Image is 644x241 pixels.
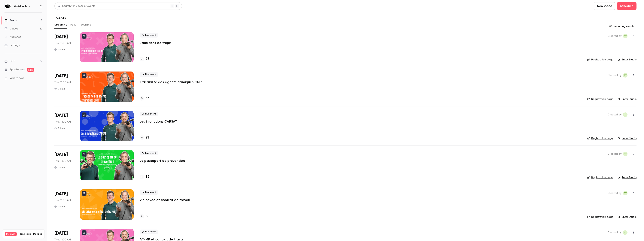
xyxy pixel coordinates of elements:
span: Thu, 11:00 AM [54,41,71,45]
a: Registration page [587,97,613,101]
span: Pauline TERRIEN [623,112,627,117]
button: Upcoming [54,22,67,28]
div: 30 min [54,87,65,90]
button: Recurring events [607,23,636,29]
span: [DATE] [54,191,68,197]
a: Manage [33,233,42,236]
div: Nov 27 Thu, 11:00 AM (Europe/Paris) [54,189,74,219]
a: Registration page [587,176,613,179]
span: Created by [608,34,621,38]
span: new [27,68,34,72]
div: Nov 6 Thu, 11:00 AM (Europe/Paris) [54,111,74,141]
h4: 33 [146,96,149,101]
a: L'accident de trajet [140,41,172,45]
div: 30 min [54,205,65,208]
span: What's new [10,76,24,80]
a: Les injonctions CARSAT [140,119,177,124]
span: Thu, 11:00 AM [54,198,71,202]
span: PT [624,34,627,38]
span: [DATE] [54,34,68,40]
a: 21 [140,135,149,140]
h1: Events [54,16,66,20]
a: Traçabilité des agents chimiques CMR [140,80,202,84]
button: Past [70,22,76,28]
span: PT [624,112,627,117]
h4: 28 [146,56,149,62]
li: help-dropdown-opener [5,59,42,63]
a: 8 [140,214,147,219]
a: SpeakerHub [10,68,25,72]
span: Created by [608,112,621,117]
span: Plan usage [19,233,31,236]
div: Oct 30 Thu, 11:00 AM (Europe/Paris) [54,72,74,102]
span: [DATE] [54,112,68,118]
span: Live event [140,230,158,234]
span: Live event [140,72,158,77]
a: Registration page [587,215,613,219]
a: Le passeport de prévention [140,158,185,163]
span: Created by [608,191,621,195]
a: Enter Studio [618,58,636,62]
div: Videos [5,27,18,31]
span: Pauline TERRIEN [623,230,627,235]
h6: WebiFlash [14,4,27,8]
span: [DATE] [54,73,68,79]
span: Pauline TERRIEN [623,73,627,78]
button: New video [594,2,615,10]
a: Enter Studio [618,215,636,219]
button: Recurring [79,22,91,28]
span: PT [624,230,627,235]
span: Thu, 11:00 AM [54,159,71,163]
iframe: Noticeable Trigger [38,77,42,80]
div: Oct 23 Thu, 11:00 AM (Europe/Paris) [54,32,74,62]
span: PT [624,191,627,195]
span: PT [624,152,627,156]
span: Created by [608,230,621,235]
h4: 36 [146,174,149,179]
span: Live event [140,33,158,38]
span: Premium [5,232,17,236]
span: PT [624,73,627,78]
span: Pauline TERRIEN [623,34,627,38]
a: 28 [140,56,149,62]
div: Audience [5,35,21,39]
div: Nov 20 Thu, 11:00 AM (Europe/Paris) [54,150,74,180]
div: Events [5,19,17,22]
span: [DATE] [54,152,68,158]
span: Live event [140,190,158,195]
span: Thu, 11:00 AM [54,120,71,124]
div: Search for videos or events [58,4,95,8]
a: Enter Studio [618,97,636,101]
div: Settings [5,43,20,47]
a: 36 [140,174,149,179]
span: Thu, 11:00 AM [54,81,71,84]
a: Enter Studio [618,176,636,179]
a: Enter Studio [618,136,636,140]
a: 33 [140,96,149,101]
span: Created by [608,73,621,78]
span: Pauline TERRIEN [623,152,627,156]
a: Registration page [587,58,613,62]
span: [DATE] [54,230,68,236]
div: 30 min [54,166,65,169]
button: Schedule [617,2,636,10]
h4: 8 [146,214,147,219]
img: WebiFlash [5,3,11,9]
div: 30 min [54,127,65,130]
span: Live event [140,112,158,116]
span: Help [10,59,15,63]
a: Vie privée et contrat de travail [140,198,190,202]
span: Created by [608,152,621,156]
a: Registration page [587,136,613,140]
span: Pauline TERRIEN [623,191,627,195]
div: 30 min [54,48,65,51]
h4: 21 [146,135,149,140]
span: Live event [140,151,158,155]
